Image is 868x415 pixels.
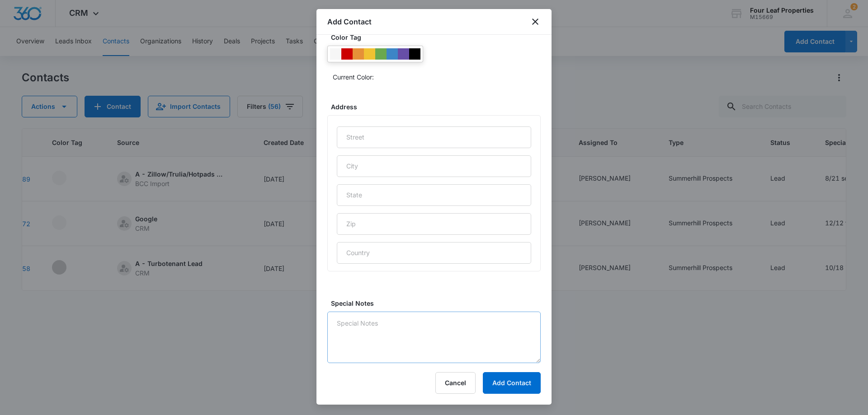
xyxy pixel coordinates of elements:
h1: Add Contact [327,16,372,27]
input: Street [337,126,531,148]
label: Special Notes [331,298,544,308]
p: Current Color: [333,72,374,82]
label: Color Tag [331,33,544,42]
div: #F6F6F6 [330,48,341,60]
button: close [530,16,541,27]
div: #3d85c6 [387,48,398,60]
div: #e69138 [353,48,364,60]
button: Add Contact [483,372,541,394]
div: #6aa84f [375,48,387,60]
div: #f1c232 [364,48,375,60]
label: Address [331,102,544,112]
button: Cancel [435,372,476,394]
input: Zip [337,213,531,235]
div: #000000 [409,48,420,60]
input: State [337,184,531,206]
div: #674ea7 [398,48,409,60]
input: City [337,155,531,177]
div: #CC0000 [341,48,353,60]
input: Country [337,242,531,264]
